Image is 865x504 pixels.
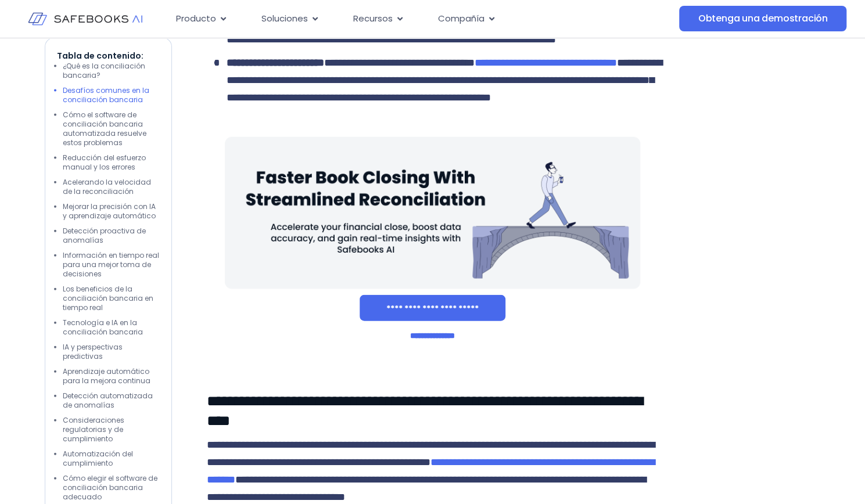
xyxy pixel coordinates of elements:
[353,12,393,24] font: Recursos
[63,201,156,221] font: Mejorar la precisión con IA y aprendizaje automático
[167,8,658,30] nav: Menú
[63,177,151,196] font: Acelerando la velocidad de la reconciliación
[63,366,150,386] font: Aprendizaje automático para la mejora continua
[63,342,123,361] font: IA y perspectivas predictivas
[63,318,143,337] font: Tecnología e IA en la conciliación bancaria
[63,473,157,502] font: Cómo elegir el software de conciliación bancaria adecuado
[167,8,658,30] div: Alternar menú
[63,110,146,147] font: Cómo el software de conciliación bancaria automatizada resuelve estos problemas
[261,12,308,24] font: Soluciones
[63,153,146,172] font: Reducción del esfuerzo manual y los errores
[63,284,153,312] font: Los beneficios de la conciliación bancaria en tiempo real
[698,12,827,25] font: Obtenga una demostración
[679,6,846,31] a: Obtenga una demostración
[63,449,133,468] font: Automatización del cumplimiento
[63,250,159,279] font: Información en tiempo real para una mejor toma de decisiones
[63,391,153,410] font: Detección automatizada de anomalías
[176,12,216,24] font: Producto
[63,61,145,80] font: ¿Qué es la conciliación bancaria?
[57,50,143,62] font: Tabla de contenido:
[63,226,146,245] font: Detección proactiva de anomalías
[63,415,124,444] font: Consideraciones regulatorias y de cumplimiento
[63,85,149,105] font: Desafíos comunes en la conciliación bancaria
[438,12,484,24] font: Compañía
